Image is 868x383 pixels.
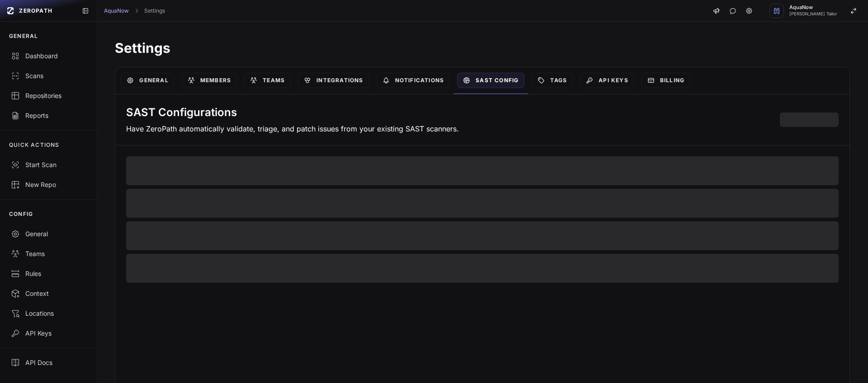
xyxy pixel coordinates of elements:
a: Integrations [298,73,369,88]
a: General [121,73,174,88]
span: ZEROPATH [19,7,52,14]
a: ZEROPATH [4,4,75,18]
div: Dashboard [11,51,85,61]
div: Rules [11,269,85,278]
p: GENERAL [9,33,38,40]
div: Context [11,289,85,298]
a: AquaNow [104,7,129,14]
a: Settings [144,7,165,14]
div: Start Scan [11,160,85,169]
a: Billing [642,73,690,88]
div: Teams [11,249,85,258]
a: Members [182,73,237,88]
div: General [11,229,85,238]
a: Notifications [377,73,450,88]
p: CONFIG [9,210,33,218]
svg: chevron right, [133,8,140,14]
a: Teams [244,73,291,88]
p: Have ZeroPath automatically validate, triage, and patch issues from your existing SAST scanners. [126,123,459,134]
h2: SAST Configurations [126,105,459,120]
div: Repositories [11,91,85,100]
span: [PERSON_NAME] Tailor [789,12,837,16]
div: Reports [11,111,85,120]
h1: Settings [115,40,850,56]
div: API Docs [11,358,85,367]
a: API Keys [580,73,634,88]
div: API Keys [11,329,85,338]
span: AquaNow [789,5,837,10]
div: Scans [11,71,85,80]
nav: breadcrumb [104,7,165,14]
p: QUICK ACTIONS [9,141,60,149]
div: New Repo [11,180,85,189]
a: Tags [532,73,573,88]
a: SAST Config [457,73,524,88]
div: Locations [11,309,85,318]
